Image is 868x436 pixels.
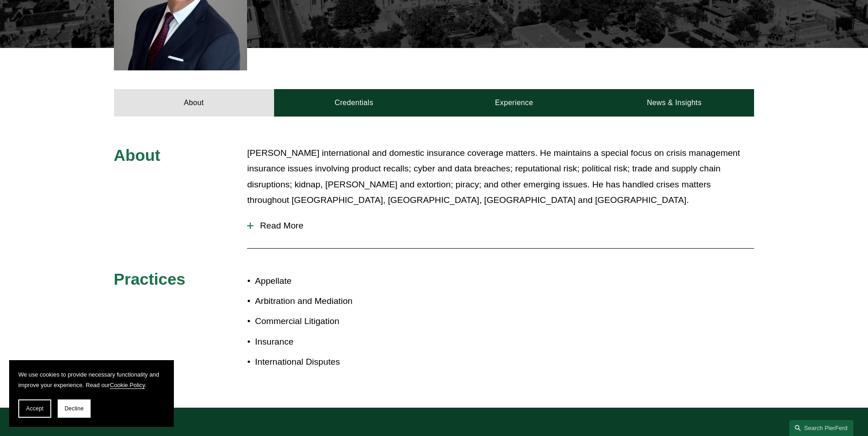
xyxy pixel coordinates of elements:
span: About [114,146,161,164]
a: News & Insights [594,89,754,117]
button: Decline [58,399,91,418]
p: Commercial Litigation [255,314,434,330]
p: International Disputes [255,354,434,370]
span: Decline [65,405,84,412]
p: Arbitration and Mediation [255,293,434,309]
span: Accept [26,405,43,412]
a: Credentials [274,89,434,117]
section: Cookie banner [9,360,174,427]
span: Read More [253,221,754,231]
a: About [114,89,274,117]
button: Read More [247,214,754,238]
a: Experience [434,89,594,117]
button: Accept [18,399,51,418]
p: [PERSON_NAME] international and domestic insurance coverage matters. He maintains a special focus... [247,145,754,208]
p: Appellate [255,273,434,289]
p: Insurance [255,334,434,350]
a: Cookie Policy [110,382,145,388]
span: Practices [114,270,186,288]
p: We use cookies to provide necessary functionality and improve your experience. Read our . [18,369,165,390]
a: Search this site [789,420,853,436]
